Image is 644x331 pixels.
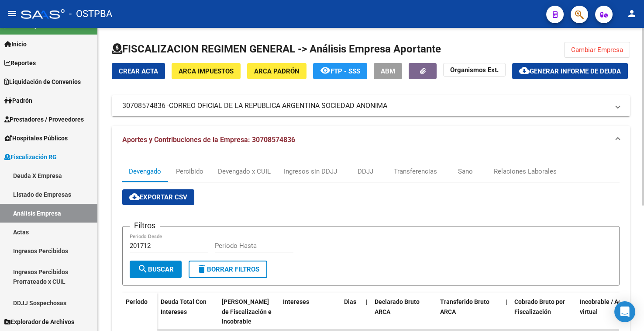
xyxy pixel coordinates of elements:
[4,133,68,143] span: Hospitales Públicos
[129,192,140,202] mat-icon: cloud_download
[530,67,621,75] span: Generar informe de deuda
[222,298,272,325] span: [PERSON_NAME] de Fiscalización e Incobrable
[443,63,506,77] button: Organismos Ext.
[571,46,623,54] span: Cambiar Empresa
[69,4,112,24] span: - OSTPBA
[179,67,234,75] span: ARCA Impuestos
[130,261,182,278] button: Buscar
[394,167,437,176] div: Transferencias
[381,67,395,75] span: ABM
[576,293,642,331] datatable-header-cell: Incobrable / Acta virtual
[138,264,148,274] mat-icon: search
[502,293,511,331] datatable-header-cell: |
[4,152,57,162] span: Fiscalización RG
[4,58,36,68] span: Reportes
[130,220,160,232] h3: Filtros
[4,77,81,87] span: Liquidación de Convenios
[247,63,307,79] button: ARCA Padrón
[564,42,630,58] button: Cambiar Empresa
[112,42,441,56] h1: FISCALIZACION REGIMEN GENERAL -> Análisis Empresa Aportante
[126,298,148,305] span: Período
[218,167,271,176] div: Devengado x CUIL
[172,63,241,79] button: ARCA Impuestos
[196,264,207,274] mat-icon: delete
[196,265,259,273] span: Borrar Filtros
[122,189,194,205] button: Exportar CSV
[122,293,157,329] datatable-header-cell: Período
[614,301,635,322] div: Open Intercom Messenger
[344,298,356,305] span: Dias
[283,298,309,305] span: Intereses
[4,39,27,49] span: Inicio
[458,167,473,176] div: Sano
[494,167,557,176] div: Relaciones Laborales
[254,67,300,75] span: ARCA Padrón
[512,63,628,79] button: Generar informe de deuda
[112,63,165,79] button: Crear Acta
[138,265,174,273] span: Buscar
[129,193,187,201] span: Exportar CSV
[112,95,630,116] mat-expansion-panel-header: 30708574836 -CORREO OFICIAL DE LA REPUBLICA ARGENTINA SOCIEDAD ANONIMA
[514,298,565,315] span: Cobrado Bruto por Fiscalización
[320,65,331,76] mat-icon: remove_red_eye
[122,136,295,144] span: Aportes y Contribuciones de la Empresa: 30708574836
[313,63,367,79] button: FTP - SSS
[580,298,627,315] span: Incobrable / Acta virtual
[331,67,360,75] span: FTP - SSS
[506,298,507,305] span: |
[4,96,32,105] span: Padrón
[112,126,630,154] mat-expansion-panel-header: Aportes y Contribuciones de la Empresa: 30708574836
[358,167,373,176] div: DDJJ
[161,298,207,315] span: Deuda Total Con Intereses
[176,167,203,176] div: Percibido
[366,298,368,305] span: |
[519,65,530,76] mat-icon: cloud_download
[362,293,371,331] datatable-header-cell: |
[122,101,609,111] mat-panel-title: 30708574836 -
[511,293,576,331] datatable-header-cell: Cobrado Bruto por Fiscalización
[279,293,341,331] datatable-header-cell: Intereses
[169,101,387,111] span: CORREO OFICIAL DE LA REPUBLICA ARGENTINA SOCIEDAD ANONIMA
[129,167,161,176] div: Devengado
[371,293,437,331] datatable-header-cell: Declarado Bruto ARCA
[437,293,502,331] datatable-header-cell: Transferido Bruto ARCA
[218,293,279,331] datatable-header-cell: Deuda Bruta Neto de Fiscalización e Incobrable
[189,261,267,278] button: Borrar Filtros
[341,293,362,331] datatable-header-cell: Dias
[119,67,158,75] span: Crear Acta
[4,115,84,124] span: Prestadores / Proveedores
[157,293,218,331] datatable-header-cell: Deuda Total Con Intereses
[7,8,17,19] mat-icon: menu
[440,298,489,315] span: Transferido Bruto ARCA
[4,317,74,327] span: Explorador de Archivos
[374,63,402,79] button: ABM
[627,8,637,19] mat-icon: person
[375,298,420,315] span: Declarado Bruto ARCA
[284,167,337,176] div: Ingresos sin DDJJ
[450,66,499,74] strong: Organismos Ext.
